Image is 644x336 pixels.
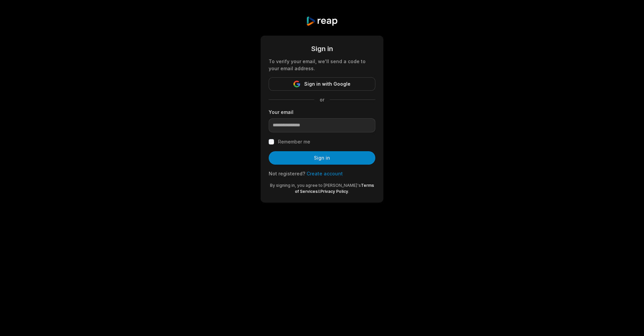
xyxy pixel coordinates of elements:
span: & [318,189,320,194]
div: To verify your email, we'll send a code to your email address. [269,58,375,72]
span: Not registered? [269,171,305,176]
button: Sign in with Google [269,77,375,91]
span: or [314,96,330,103]
span: . [348,189,349,194]
button: Sign in [269,151,375,165]
label: Remember me [278,138,310,146]
a: Create account [307,171,343,176]
span: Sign in with Google [304,80,351,88]
a: Privacy Policy [320,189,348,194]
div: Sign in [269,44,375,54]
a: Terms of Services [295,183,374,194]
label: Your email [269,109,375,116]
span: By signing in, you agree to [PERSON_NAME]'s [270,183,361,188]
